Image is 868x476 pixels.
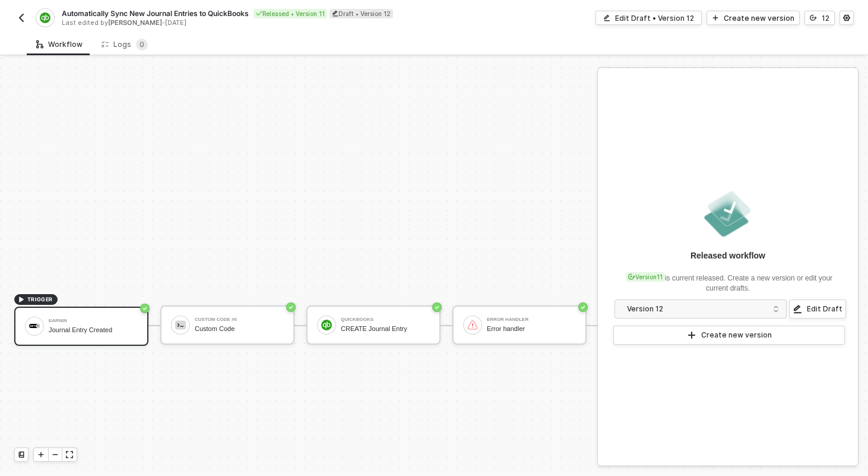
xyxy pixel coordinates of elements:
span: icon-success-page [140,304,150,313]
span: icon-edit [332,10,338,17]
div: CREATE Journal Entry [341,325,430,333]
img: back [17,13,26,23]
div: Version 11 [626,272,665,282]
span: icon-versioning [628,273,635,280]
div: Workflow [36,40,83,49]
div: Custom Code [195,325,284,333]
div: Earnin [49,319,138,323]
img: integration-icon [40,12,50,23]
span: Automatically Sync New Journal Entries to QuickBooks [62,8,249,18]
div: Last edited by - [DATE] [62,18,433,27]
div: Edit Draft • Version 12 [615,13,694,23]
span: icon-versioning [810,14,817,21]
button: Edit Draft • Version 12 [595,11,702,25]
sup: 0 [136,39,148,51]
span: icon-play [712,14,719,21]
span: icon-success-page [578,302,588,312]
span: [PERSON_NAME] [108,18,162,27]
span: icon-edit [603,14,610,21]
div: QuickBooks [341,317,430,322]
span: icon-play [37,451,45,458]
span: icon-play [687,330,696,340]
div: Version 12 [627,302,766,316]
div: 12 [822,13,829,23]
div: Custom Code #6 [195,317,284,322]
img: icon [175,320,186,330]
img: icon [321,320,332,330]
span: icon-edit [793,304,802,314]
span: icon-minus [52,451,59,458]
button: Create new version [613,326,845,345]
button: 12 [804,11,835,25]
div: Edit Draft [807,304,842,314]
div: Draft • Version 12 [330,9,393,18]
div: Error handler [487,325,576,333]
div: is current released. Create a new version or edit your current drafts. [612,266,844,294]
span: icon-success-page [286,302,296,312]
img: icon [29,324,40,328]
div: Create new version [701,330,772,340]
button: back [14,11,28,25]
span: TRIGGER [27,295,53,304]
div: Create new version [724,13,794,23]
span: icon-play [18,296,25,303]
button: Edit Draft [789,300,846,319]
img: released.png [702,188,754,240]
span: icon-expand [66,451,73,458]
img: icon [467,320,478,330]
span: icon-settings [843,14,850,21]
div: Released • Version 11 [254,9,327,18]
div: Journal Entry Created [49,326,138,334]
div: Released workflow [690,250,765,261]
span: icon-success-page [432,302,442,312]
div: Logs [102,39,148,51]
div: Error handler [487,317,576,322]
button: Create new version [707,11,800,25]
